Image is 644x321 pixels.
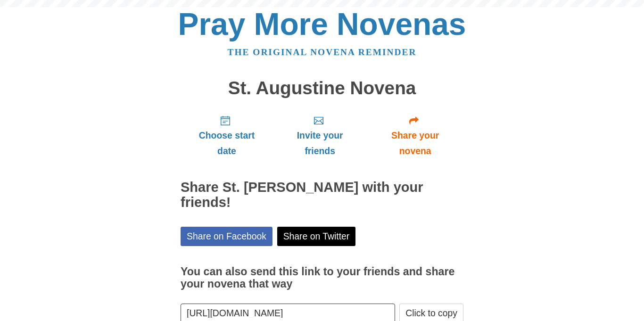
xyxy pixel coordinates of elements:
[181,78,463,99] h1: St. Augustine Novena
[181,227,272,246] a: Share on Facebook
[282,128,357,159] span: Invite your friends
[376,128,454,159] span: Share your novena
[181,107,273,164] a: Choose start date
[181,266,463,290] h3: You can also send this link to your friends and share your novena that way
[181,180,463,210] h2: Share St. [PERSON_NAME] with your friends!
[178,7,466,41] a: Pray More Novenas
[190,128,264,159] span: Choose start date
[273,107,367,164] a: Invite your friends
[228,47,417,57] a: The original novena reminder
[367,107,463,164] a: Share your novena
[277,227,356,246] a: Share on Twitter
